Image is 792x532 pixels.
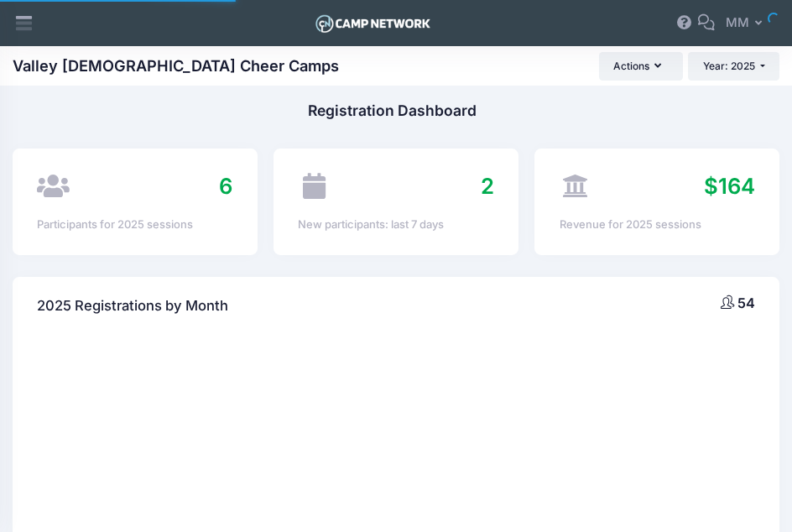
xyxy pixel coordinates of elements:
[13,57,339,76] h1: Valley [DEMOGRAPHIC_DATA] Cheer Camps
[8,4,41,43] div: Show aside menu
[599,52,683,81] button: Actions
[688,52,779,81] button: Year: 2025
[737,295,755,311] span: 54
[219,173,232,199] span: 6
[37,282,228,330] h4: 2025 Registrations by Month
[715,4,779,43] button: MM
[704,173,755,199] span: $164
[726,13,749,32] span: MM
[37,216,232,233] div: Participants for 2025 sessions
[308,102,477,119] h1: Registration Dashboard
[313,11,433,36] img: Logo
[703,60,755,72] span: Year: 2025
[560,216,755,233] div: Revenue for 2025 sessions
[481,173,494,199] span: 2
[298,216,493,233] div: New participants: last 7 days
